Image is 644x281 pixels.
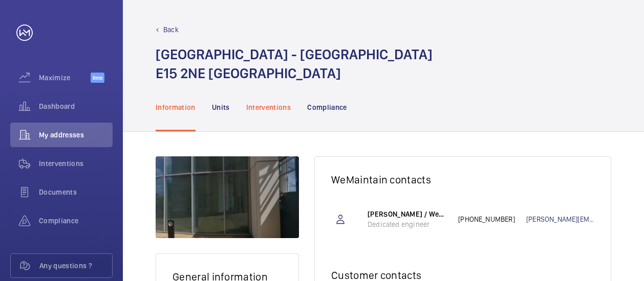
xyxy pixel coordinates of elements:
h1: [GEOGRAPHIC_DATA] - [GEOGRAPHIC_DATA] E15 2NE [GEOGRAPHIC_DATA] [156,45,433,83]
p: Dedicated engineer [368,219,448,229]
p: Interventions [246,102,291,112]
span: Compliance [39,216,113,226]
a: [PERSON_NAME][EMAIL_ADDRESS][DOMAIN_NAME] [526,214,594,224]
span: Beta [91,73,104,83]
p: [PERSON_NAME] / WeMaintain UK [368,209,448,219]
p: Compliance [307,102,347,112]
h2: WeMaintain contacts [331,173,594,186]
p: Information [156,102,196,112]
p: [PHONE_NUMBER] [458,214,526,224]
span: Documents [39,187,113,197]
span: My addresses [39,130,113,140]
p: Back [163,25,179,35]
span: Interventions [39,158,113,169]
span: Maximize [39,73,91,83]
span: Any questions ? [39,261,112,271]
span: Dashboard [39,101,113,111]
p: Units [212,102,230,112]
